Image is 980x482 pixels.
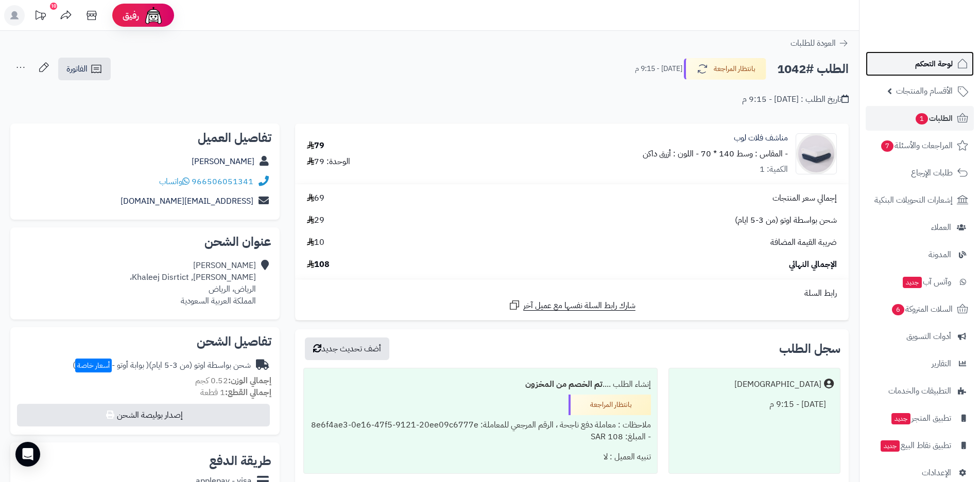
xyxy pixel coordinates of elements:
span: الفاتورة [66,63,88,75]
span: أدوات التسويق [906,329,951,344]
a: المراجعات والأسئلة7 [866,133,974,158]
a: المدونة [866,242,974,267]
span: شحن بواسطة اوتو (من 3-5 ايام) [735,215,837,226]
span: العودة للطلبات [790,37,836,49]
div: بانتظار المراجعة [569,395,651,415]
a: شارك رابط السلة نفسها مع عميل آخر [508,299,635,312]
a: الطلبات1 [866,106,974,131]
a: [EMAIL_ADDRESS][DOMAIN_NAME] [121,195,253,207]
span: جديد [891,413,910,424]
a: طلبات الإرجاع [866,160,974,185]
span: المدونة [929,247,951,262]
span: الإجمالي النهائي [789,259,837,271]
a: مناشف فلات لوب [734,132,788,144]
button: بانتظار المراجعة [684,58,766,80]
span: شارك رابط السلة نفسها مع عميل آخر [523,300,635,312]
strong: إجمالي الوزن: [228,374,271,387]
span: تطبيق نقاط البيع [880,438,951,453]
h3: سجل الطلب [779,343,840,355]
span: رفيق [123,9,139,22]
a: العودة للطلبات [790,37,849,49]
strong: إجمالي القطع: [225,386,271,399]
small: 1 قطعة [200,386,271,399]
a: تطبيق نقاط البيعجديد [866,433,974,458]
a: تحديثات المنصة [27,5,53,28]
div: 10 [50,3,57,10]
span: لوحة التحكم [915,57,953,71]
div: الوحدة: 79 [307,156,350,168]
div: تاريخ الطلب : [DATE] - 9:15 م [742,94,849,105]
div: [PERSON_NAME] [PERSON_NAME], Khaleej Disrtict، الرياض، الرياض المملكة العربية السعودية [130,260,256,307]
div: [DEMOGRAPHIC_DATA] [734,379,821,390]
a: التقارير [866,351,974,376]
div: تنبيه العميل : لا [310,447,651,467]
span: 10 [307,237,324,248]
a: أدوات التسويق [866,324,974,349]
span: إجمالي سعر المنتجات [772,192,837,204]
span: 1 [916,113,928,124]
a: وآتس آبجديد [866,270,974,294]
a: إشعارات التحويلات البنكية [866,188,974,212]
span: ( بوابة أوتو - ) [73,359,149,371]
span: الطلبات [915,111,953,126]
img: logo-2.png [910,8,970,29]
h2: طريقة الدفع [209,455,271,467]
span: السلات المتروكة [891,302,953,316]
span: 6 [892,304,904,315]
span: جديد [903,277,922,288]
h2: تفاصيل العميل [19,132,271,144]
span: 7 [881,140,893,152]
small: - المقاس : وسط 140 * 70 [701,148,788,160]
div: الكمية: 1 [760,164,788,175]
a: [PERSON_NAME] [192,155,254,168]
span: إشعارات التحويلات البنكية [874,193,953,207]
span: وآتس آب [902,275,951,289]
a: العملاء [866,215,974,240]
div: [DATE] - 9:15 م [675,395,834,415]
div: ملاحظات : معاملة دفع ناجحة ، الرقم المرجعي للمعاملة: 8e6f4ae3-0e16-47f5-9121-20ee09c6777e - المبل... [310,415,651,447]
a: التطبيقات والخدمات [866,379,974,403]
span: ضريبة القيمة المضافة [770,237,837,248]
a: تطبيق المتجرجديد [866,406,974,431]
span: الإعدادات [922,466,951,480]
span: العملاء [931,220,951,235]
small: [DATE] - 9:15 م [635,64,682,74]
img: ai-face.png [143,5,164,26]
small: - اللون : أزرق داكن [643,148,699,160]
span: طلبات الإرجاع [911,166,953,180]
span: المراجعات والأسئلة [880,138,953,153]
img: 1754839373-%D9%81%D9%84%D8%A7%D8%AA%20%D9%84%D9%88%D8%A8-90x90.jpg [796,133,836,174]
span: 108 [307,259,330,271]
div: 79 [307,140,324,152]
span: التطبيقات والخدمات [888,384,951,398]
a: 966506051341 [192,175,253,188]
b: تم الخصم من المخزون [525,378,603,390]
h2: الطلب #1042 [777,59,849,80]
div: Open Intercom Messenger [15,442,40,467]
div: رابط السلة [299,288,845,299]
span: 29 [307,215,324,226]
h2: عنوان الشحن [19,236,271,248]
span: الأقسام والمنتجات [896,84,953,98]
span: أسعار خاصة [75,359,112,372]
span: جديد [881,440,900,452]
span: تطبيق المتجر [890,411,951,425]
div: إنشاء الطلب .... [310,374,651,395]
small: 0.52 كجم [195,374,271,387]
a: لوحة التحكم [866,51,974,76]
button: إصدار بوليصة الشحن [17,404,270,426]
button: أضف تحديث جديد [305,337,389,360]
div: شحن بواسطة اوتو (من 3-5 ايام) [73,360,251,371]
span: 69 [307,192,324,204]
a: واتساب [159,175,190,188]
a: السلات المتروكة6 [866,297,974,322]
span: التقارير [932,356,951,371]
h2: تفاصيل الشحن [19,335,271,348]
a: الفاتورة [58,58,111,80]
